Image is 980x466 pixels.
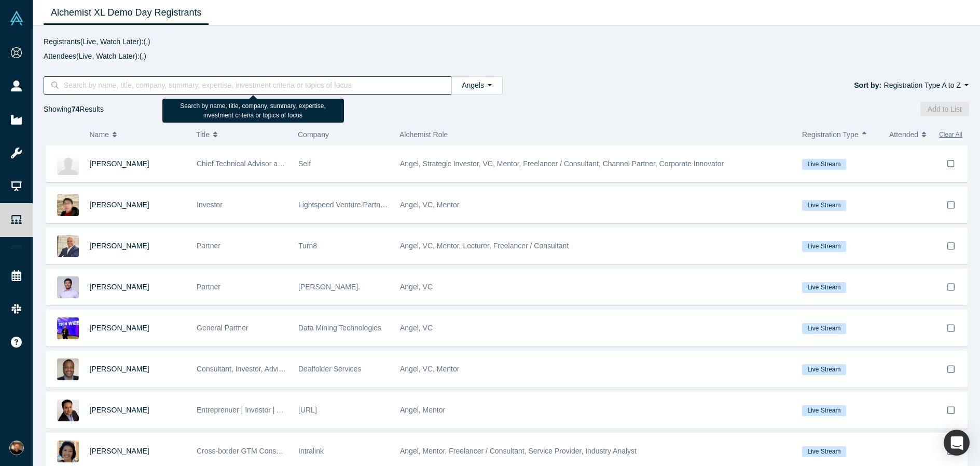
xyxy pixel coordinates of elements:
[44,36,969,47] p: (Live, Watch Later): ( , )
[44,102,104,116] div: Showing
[802,323,846,334] span: Live Stream
[9,441,24,455] img: Jeff Cherkassky's Account
[197,365,288,373] span: Consultant, Investor, Advisor
[62,78,440,92] input: Search by name, title, company, summary, expertise, investment criteria or topics of focus
[298,283,360,291] span: [PERSON_NAME].
[9,11,24,25] img: Alchemist Vault Logo
[935,228,967,264] button: Bookmark
[90,242,149,250] a: [PERSON_NAME]
[57,235,79,257] img: Kamal Hassan's Profile Image
[57,358,79,380] img: Jerome Beard's Profile Image
[44,52,76,60] strong: Attendees
[44,37,80,46] strong: Registrants
[197,447,366,455] span: Cross-border GTM Consultant | Ex-Product Marketer
[451,76,503,95] button: Angels
[400,159,724,168] span: Angel, Strategic Investor, VC, Mentor, Freelancer / Consultant, Channel Partner, Corporate Innovator
[802,282,846,293] span: Live Stream
[802,159,846,170] span: Live Stream
[197,324,249,332] span: General Partner
[90,124,186,145] button: Name
[854,81,881,89] strong: Sort by:
[935,269,967,305] button: Bookmark
[400,283,433,291] span: Angel, VC
[298,201,390,209] span: Lightspeed Venture Partners
[90,159,149,168] a: [PERSON_NAME]
[197,242,220,250] span: Partner
[939,124,962,145] button: Clear All
[884,79,969,91] button: Registration Type A to Z
[802,405,846,416] span: Live Stream
[90,447,149,455] a: [PERSON_NAME]
[298,324,381,332] span: Data Mining Technologies
[935,145,967,182] button: Bookmark
[57,441,79,462] img: Sachi Sawamura's Profile Image
[889,124,929,145] button: Attended
[802,124,859,145] span: Registration Type
[44,51,969,62] p: (Live, Watch Later): ( , )
[57,153,79,175] img: MJ Kim's Profile Image
[889,124,918,145] span: Attended
[400,242,569,250] span: Angel, VC, Mentor, Lecturer, Freelancer / Consultant
[802,200,846,211] span: Live Stream
[90,324,149,332] a: [PERSON_NAME]
[197,201,223,209] span: Investor
[802,241,846,252] span: Live Stream
[44,1,209,25] a: Alchemist XL Demo Day Registrants
[400,324,433,332] span: Angel, VC
[57,276,79,298] img: Vijay Reddy's Profile Image
[57,400,79,421] img: Anup Mehta's Profile Image
[90,406,149,414] a: [PERSON_NAME]
[197,159,336,168] span: Chief Technical Advisor and Chief Engineer
[90,365,149,373] a: [PERSON_NAME]
[802,124,878,145] button: Registration Type
[298,130,329,139] span: Company
[197,406,300,414] span: Entreprenuer | Investor | Advisor
[57,194,79,216] img: Lyon Wong's Profile Image
[802,364,846,375] span: Live Stream
[400,447,637,455] span: Angel, Mentor, Freelancer / Consultant, Service Provider, Industry Analyst
[400,406,445,414] span: Angel, Mentor
[298,406,317,414] span: [URL]
[802,446,846,457] span: Live Stream
[298,159,311,168] span: Self
[90,283,149,291] a: [PERSON_NAME]
[90,201,149,209] a: [PERSON_NAME]
[935,310,967,346] button: Bookmark
[400,365,459,373] span: Angel, VC, Mentor
[196,124,210,145] span: Title
[197,283,220,291] span: Partner
[72,105,104,113] span: Results
[196,124,287,145] button: Title
[298,447,324,455] span: Intralink
[400,201,459,209] span: Angel, VC, Mentor
[72,105,80,113] strong: 74
[935,392,967,428] button: Bookmark
[298,242,317,250] span: Turn8
[935,351,967,387] button: Bookmark
[935,187,967,223] button: Bookmark
[90,124,109,145] span: Name
[57,317,79,339] img: Dima Mikhailov's Profile Image
[298,365,361,373] span: Dealfolder Services
[920,102,969,116] button: Add to List
[399,130,448,139] span: Alchemist Role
